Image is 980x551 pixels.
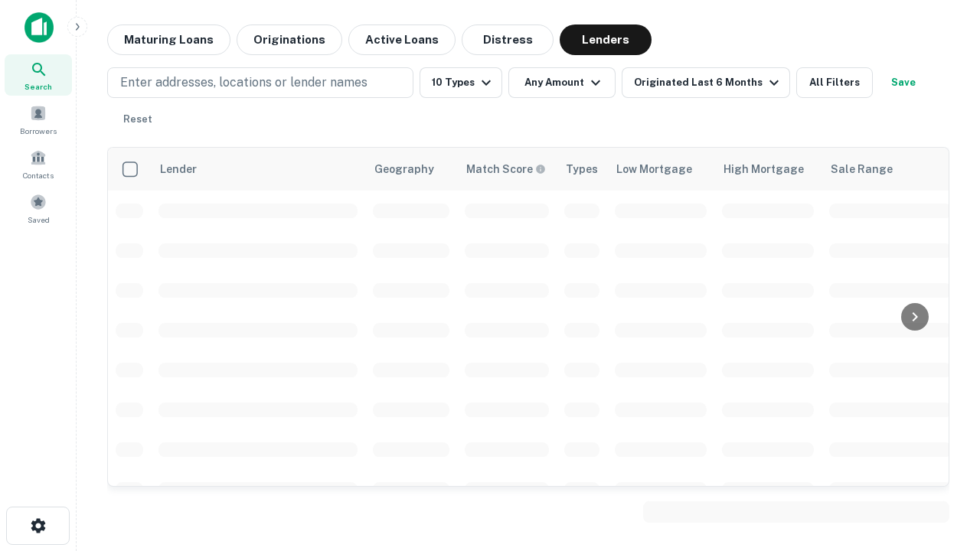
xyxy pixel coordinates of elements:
h6: Match Score [466,161,543,178]
span: Contacts [23,169,54,181]
button: Active Loans [348,24,456,55]
a: Saved [5,187,72,229]
button: Originations [237,24,342,55]
a: Contacts [5,143,72,184]
div: High Mortgage [724,160,804,178]
div: Sale Range [831,160,893,178]
button: Lenders [560,24,652,55]
button: Distress [462,24,554,55]
a: Borrowers [5,99,72,140]
button: Enter addresses, locations or lender names [107,67,413,98]
span: Borrowers [20,125,57,137]
th: Lender [151,148,365,191]
th: Geography [365,148,457,191]
div: Geography [374,160,434,178]
div: Types [566,160,598,178]
span: Search [24,80,52,93]
button: Reset [113,104,162,135]
span: Saved [28,214,50,226]
img: capitalize-icon.png [24,12,54,43]
th: Capitalize uses an advanced AI algorithm to match your search with the best lender. The match sco... [457,148,557,191]
th: Sale Range [822,148,959,191]
button: Maturing Loans [107,24,230,55]
div: Originated Last 6 Months [634,73,783,92]
p: Enter addresses, locations or lender names [120,73,367,92]
button: Save your search to get updates of matches that match your search criteria. [879,67,928,98]
div: Capitalize uses an advanced AI algorithm to match your search with the best lender. The match sco... [466,161,546,178]
button: 10 Types [420,67,502,98]
button: Any Amount [508,67,616,98]
button: All Filters [796,67,873,98]
div: Lender [160,160,197,178]
th: Low Mortgage [607,148,714,191]
th: Types [557,148,607,191]
a: Search [5,54,72,96]
button: Originated Last 6 Months [622,67,790,98]
div: Low Mortgage [616,160,692,178]
iframe: Chat Widget [903,380,980,453]
th: High Mortgage [714,148,822,191]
